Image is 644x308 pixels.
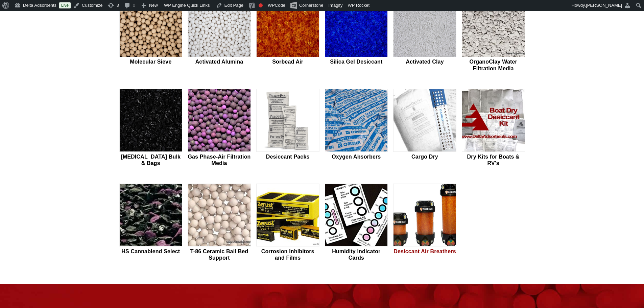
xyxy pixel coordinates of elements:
h2: Corrosion Inhibitors and Films [256,248,319,261]
a: T-86 Ceramic Ball Bed Support [188,184,251,262]
a: Corrosion Inhibitors and Films [256,184,319,262]
h2: OrganoClay Water Filtration Media [462,58,525,71]
h2: Silica Gel Desiccant [325,58,388,65]
h2: Activated Alumina [188,58,251,65]
div: Focus keyphrase not set [259,3,263,7]
a: Cargo Dry [393,89,456,167]
a: Humidity Indicator Cards [325,184,388,262]
a: Oxygen Absorbers [325,89,388,167]
h2: Desiccant Air Breathers [393,248,456,255]
a: Desiccant Packs [256,89,319,167]
h2: Desiccant Packs [256,153,319,160]
h2: T-86 Ceramic Ball Bed Support [188,248,251,261]
a: [MEDICAL_DATA] Bulk & Bags [119,89,183,167]
h2: Sorbead Air [256,58,319,65]
h2: Cargo Dry [393,153,456,160]
h2: Dry Kits for Boats & RV's [462,153,525,166]
a: Desiccant Air Breathers [393,184,456,262]
h2: Gas Phase-Air Filtration Media [188,153,251,166]
h2: [MEDICAL_DATA] Bulk & Bags [119,153,183,166]
h2: Humidity Indicator Cards [325,248,388,261]
h2: Oxygen Absorbers [325,153,388,160]
a: Gas Phase-Air Filtration Media [188,89,251,167]
span: [PERSON_NAME] [586,3,622,8]
h2: Activated Clay [393,58,456,65]
a: HS Cannablend Select [119,184,183,262]
a: Dry Kits for Boats & RV's [462,89,525,167]
a: Live [59,2,71,8]
h2: HS Cannablend Select [119,248,183,255]
h2: Molecular Sieve [119,58,183,65]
